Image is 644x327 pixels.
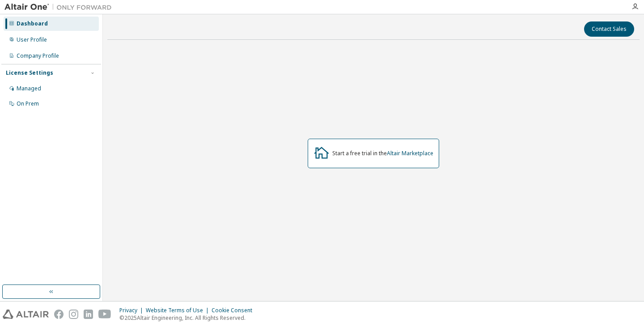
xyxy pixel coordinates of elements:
[17,52,59,59] div: Company Profile
[212,307,258,314] div: Cookie Consent
[17,100,39,107] div: On Prem
[17,36,47,43] div: User Profile
[98,310,111,319] img: youtube.svg
[584,21,634,37] button: Contact Sales
[84,310,93,319] img: linkedin.svg
[4,3,116,12] img: Altair One
[54,310,64,319] img: facebook.svg
[3,310,49,319] img: altair_logo.svg
[332,150,433,157] div: Start a free trial in the
[146,307,212,314] div: Website Terms of Use
[69,310,78,319] img: instagram.svg
[387,149,433,157] a: Altair Marketplace
[17,85,41,92] div: Managed
[119,314,258,322] p: © 2025 Altair Engineering, Inc. All Rights Reserved.
[6,69,53,76] div: License Settings
[17,20,48,27] div: Dashboard
[119,307,146,314] div: Privacy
